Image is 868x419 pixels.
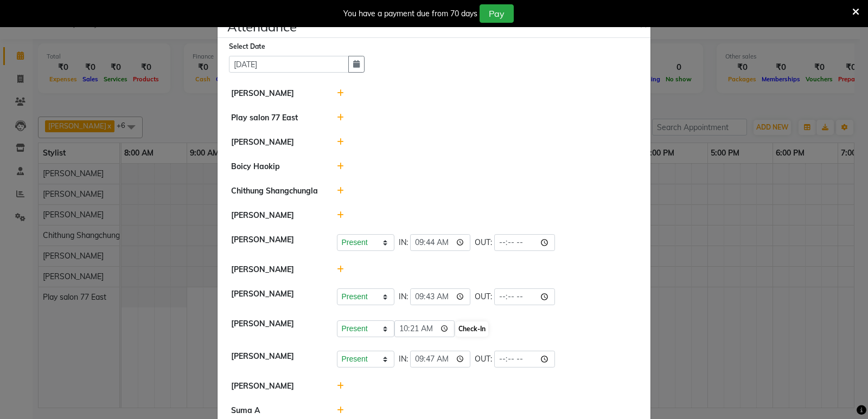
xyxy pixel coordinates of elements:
[223,210,329,221] div: [PERSON_NAME]
[223,234,329,251] div: [PERSON_NAME]
[223,161,329,172] div: Boicy Haokip
[223,88,329,99] div: [PERSON_NAME]
[223,112,329,124] div: Play salon 77 East
[475,291,492,302] span: OUT:
[475,237,492,248] span: OUT:
[223,264,329,275] div: [PERSON_NAME]
[223,288,329,305] div: [PERSON_NAME]
[343,8,477,20] div: You have a payment due from 70 days
[399,291,408,302] span: IN:
[399,353,408,365] span: IN:
[456,321,488,337] button: Check-In
[223,318,329,338] div: [PERSON_NAME]
[229,42,265,51] label: Select Date
[223,185,329,197] div: Chithung Shangchungla
[399,237,408,248] span: IN:
[223,137,329,148] div: [PERSON_NAME]
[480,4,514,23] button: Pay
[475,353,492,365] span: OUT:
[223,351,329,368] div: [PERSON_NAME]
[229,56,349,73] input: Select date
[223,381,329,392] div: [PERSON_NAME]
[223,405,329,416] div: Suma A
